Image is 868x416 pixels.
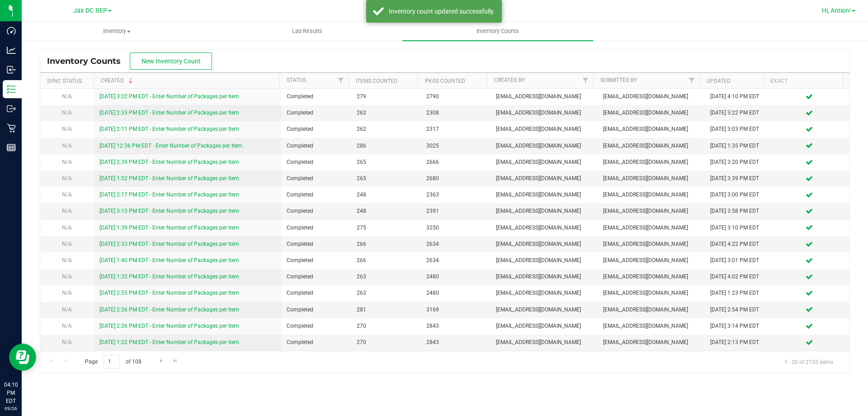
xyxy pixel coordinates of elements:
span: [EMAIL_ADDRESS][DOMAIN_NAME] [603,322,699,330]
inline-svg: Reports [7,143,16,152]
inline-svg: Analytics [7,46,16,55]
div: [DATE] 1:23 PM EDT [710,289,764,297]
div: [DATE] 3:22 PM EDT [710,109,764,117]
span: N/A [62,323,72,329]
span: N/A [62,225,72,231]
a: [DATE] 3:13 PM EDT - Enter Number of Packages per Item [99,208,239,214]
span: 2308 [426,109,485,117]
span: Completed [287,256,345,265]
span: Completed [287,322,345,330]
inline-svg: Inventory [7,85,16,94]
span: 266 [357,240,415,249]
button: New Inventory Count [130,53,212,70]
span: Inventory Counts [47,56,130,66]
span: [EMAIL_ADDRESS][DOMAIN_NAME] [603,191,699,199]
a: Items Counted [356,78,397,84]
div: [DATE] 2:13 PM EDT [710,338,764,347]
a: [DATE] 12:36 PM EDT - Enter Number of Packages per Item [99,143,242,149]
a: Inventory Counts [402,22,593,41]
span: 248 [357,207,415,215]
a: [DATE] 2:39 PM EDT - Enter Number of Packages per Item [99,159,239,165]
p: 09/26 [4,405,18,412]
span: [EMAIL_ADDRESS][DOMAIN_NAME] [496,306,592,314]
span: 265 [357,158,415,167]
a: [DATE] 2:17 PM EDT - Enter Number of Packages per Item [99,191,239,198]
a: [DATE] 1:52 PM EDT - Enter Number of Packages per Item [99,175,239,182]
span: [EMAIL_ADDRESS][DOMAIN_NAME] [496,322,592,330]
span: Inventory Counts [464,27,531,35]
span: [EMAIL_ADDRESS][DOMAIN_NAME] [603,240,699,249]
span: 3169 [426,306,485,314]
span: 2480 [426,273,485,281]
span: [EMAIL_ADDRESS][DOMAIN_NAME] [603,338,699,347]
span: 3250 [426,224,485,232]
span: 275 [357,224,415,232]
div: [DATE] 3:20 PM EDT [710,158,764,167]
span: 2634 [426,240,485,249]
span: New Inventory Count [142,57,201,65]
span: 2480 [426,289,485,297]
input: 1 [104,355,120,369]
span: N/A [62,208,72,214]
span: Lab Results [280,27,335,35]
span: Completed [287,92,345,101]
span: N/A [62,191,72,198]
div: [DATE] 2:54 PM EDT [710,306,764,314]
inline-svg: Inbound [7,65,16,74]
span: 2634 [426,256,485,265]
a: Created By [494,77,525,83]
span: 270 [357,338,415,347]
span: [EMAIL_ADDRESS][DOMAIN_NAME] [496,273,592,281]
div: [DATE] 3:00 PM EDT [710,191,764,199]
a: [DATE] 1:32 PM EDT - Enter Number of Packages per Item [99,273,239,280]
a: [DATE] 2:11 PM EDT - Enter Number of Packages per Item [99,126,239,132]
span: [EMAIL_ADDRESS][DOMAIN_NAME] [603,109,699,117]
a: Filter [334,73,349,88]
span: N/A [62,257,72,263]
span: [EMAIL_ADDRESS][DOMAIN_NAME] [603,125,699,134]
span: 262 [357,109,415,117]
span: N/A [62,93,72,100]
span: [EMAIL_ADDRESS][DOMAIN_NAME] [603,207,699,215]
span: Completed [287,224,345,232]
span: N/A [62,143,72,149]
span: 279 [357,92,415,101]
span: [EMAIL_ADDRESS][DOMAIN_NAME] [603,273,699,281]
span: Completed [287,306,345,314]
span: [EMAIL_ADDRESS][DOMAIN_NAME] [603,256,699,265]
a: [DATE] 2:33 PM EDT - Enter Number of Packages per Item [99,241,239,247]
span: N/A [62,241,72,247]
a: [DATE] 1:39 PM EDT - Enter Number of Packages per Item [99,225,239,231]
a: [DATE] 2:33 PM EDT - Enter Number of Packages per Item [99,110,239,116]
span: 2363 [426,191,485,199]
span: [EMAIL_ADDRESS][DOMAIN_NAME] [603,92,699,101]
span: 286 [357,142,415,150]
span: [EMAIL_ADDRESS][DOMAIN_NAME] [496,158,592,167]
a: [DATE] 2:26 PM EDT - Enter Number of Packages per Item [99,323,239,329]
a: Lab Results [212,22,402,41]
span: [EMAIL_ADDRESS][DOMAIN_NAME] [603,142,699,150]
span: Completed [287,191,345,199]
span: [EMAIL_ADDRESS][DOMAIN_NAME] [496,174,592,183]
span: Inventory [22,27,212,35]
span: 266 [357,256,415,265]
span: 3025 [426,142,485,150]
span: [EMAIL_ADDRESS][DOMAIN_NAME] [603,174,699,183]
a: Filter [684,73,699,88]
span: Completed [287,338,345,347]
a: Pkgs Counted [425,78,465,84]
a: Updated [707,78,731,84]
span: [EMAIL_ADDRESS][DOMAIN_NAME] [603,158,699,167]
span: Page of 108 [77,355,149,369]
div: Inventory count updated successfully. [389,7,495,16]
span: N/A [62,159,72,165]
span: 281 [357,306,415,314]
span: 2843 [426,322,485,330]
span: [EMAIL_ADDRESS][DOMAIN_NAME] [496,191,592,199]
span: 1 - 20 of 2155 items [777,355,840,368]
span: [EMAIL_ADDRESS][DOMAIN_NAME] [496,289,592,297]
span: 248 [357,191,415,199]
span: [EMAIL_ADDRESS][DOMAIN_NAME] [496,240,592,249]
span: N/A [62,339,72,345]
span: [EMAIL_ADDRESS][DOMAIN_NAME] [496,125,592,134]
